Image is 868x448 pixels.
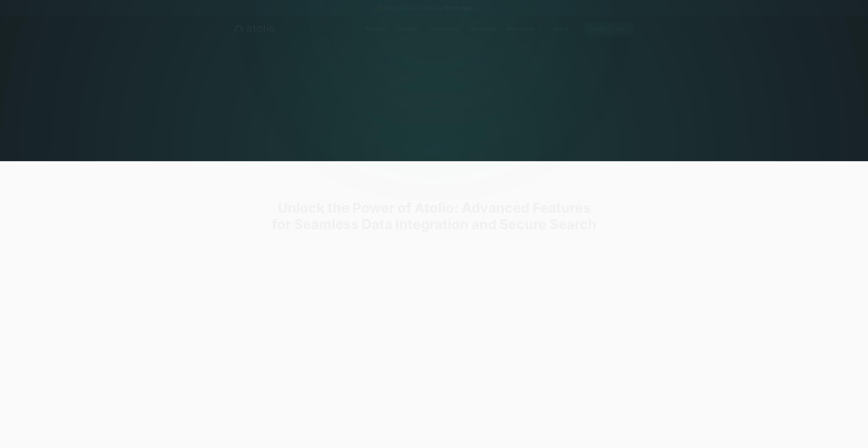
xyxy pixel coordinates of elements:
h2: Unlock the Power of Atolio: Advanced Features for Seamless Data Integration and Secure Search [216,200,652,233]
a: Connectors [423,22,464,36]
span: 🎉 We closed our Series A! [376,4,480,12]
button: × [484,4,492,12]
a: Security [391,22,423,36]
div: Resources [507,25,534,33]
a: About [548,22,574,36]
div: Resources [502,22,548,36]
a: Product [360,22,391,36]
a: Read more → [445,5,480,11]
a: Use Cases [464,22,502,36]
a: Book a Demo [585,22,634,36]
a: home [234,24,275,33]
